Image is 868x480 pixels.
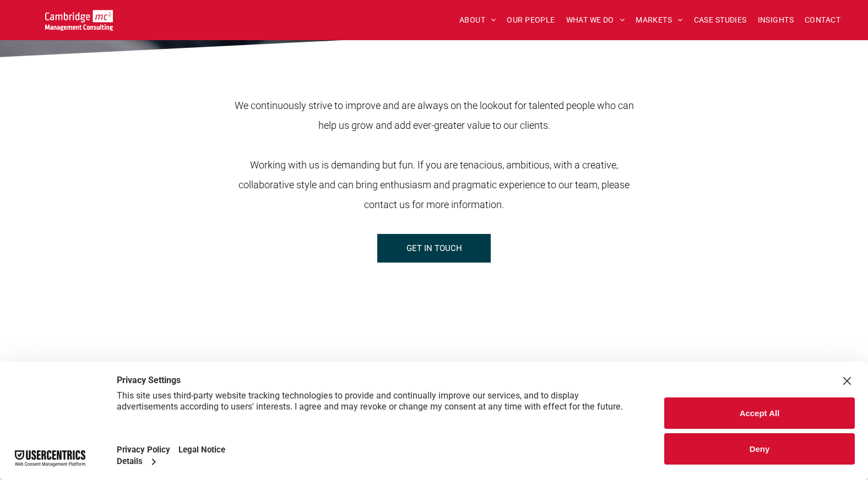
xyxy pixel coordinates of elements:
[377,234,491,263] a: GET IN TOUCH
[45,12,113,23] a: Your Business Transformed | Cambridge Management Consulting
[561,12,631,29] a: WHAT WE DO
[238,159,630,210] span: Working with us is demanding but fun. If you are tenacious, ambitious, with a creative, collabora...
[235,100,634,131] span: We continuously strive to improve and are always on the lookout for talented people who can help ...
[454,12,502,29] a: ABOUT
[799,12,846,29] a: CONTACT
[501,12,560,29] a: OUR PEOPLE
[45,10,113,31] img: Go to Homepage
[406,234,462,262] span: GET IN TOUCH
[752,12,799,29] a: INSIGHTS
[688,12,752,29] a: CASE STUDIES
[630,12,688,29] a: MARKETS
[207,358,341,410] span: insights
